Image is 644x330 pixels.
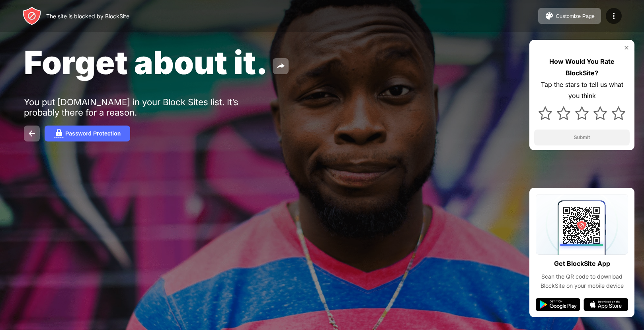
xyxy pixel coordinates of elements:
div: Customize Page [556,13,595,19]
img: share.svg [276,61,285,71]
div: Scan the QR code to download BlockSite on your mobile device [536,272,628,290]
img: google-play.svg [536,298,580,311]
img: star.svg [612,106,625,120]
img: qrcode.svg [536,194,628,255]
div: Get BlockSite App [554,258,610,269]
img: app-store.svg [584,298,628,311]
button: Submit [534,130,630,145]
div: The site is blocked by BlockSite [46,13,129,20]
span: Forget about it. [24,43,268,82]
div: Tap the stars to tell us what you think [534,79,630,102]
img: password.svg [54,129,64,138]
img: star.svg [539,106,552,120]
button: Password Protection [45,126,130,141]
button: Customize Page [538,8,601,24]
img: star.svg [557,106,570,120]
img: star.svg [593,106,607,120]
img: header-logo.svg [22,6,41,26]
img: pallet.svg [544,11,554,21]
div: You put [DOMAIN_NAME] in your Block Sites list. It’s probably there for a reason. [24,97,270,118]
img: menu-icon.svg [609,11,619,21]
div: How Would You Rate BlockSite? [534,56,630,79]
img: back.svg [27,129,37,138]
img: rate-us-close.svg [623,45,630,51]
img: star.svg [575,106,589,120]
div: Password Protection [65,130,121,137]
